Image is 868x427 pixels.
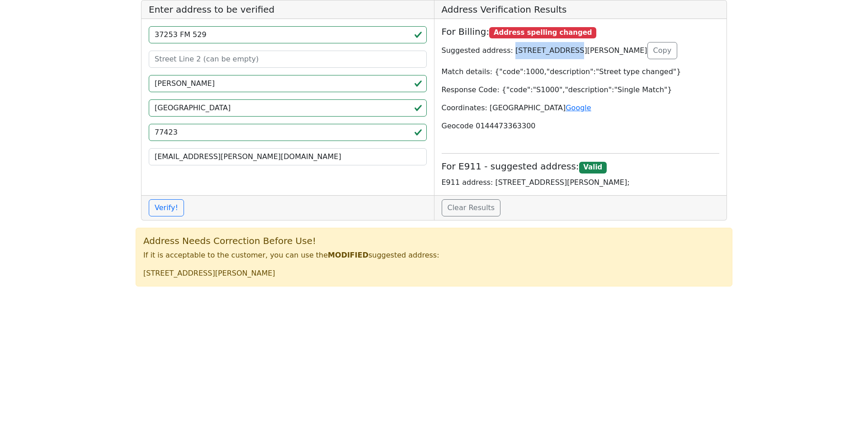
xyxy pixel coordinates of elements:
input: Street Line 1 [149,26,427,43]
a: Clear Results [442,199,501,216]
p: E911 address: [STREET_ADDRESS][PERSON_NAME]; [442,177,720,188]
input: Street Line 2 (can be empty) [149,51,427,68]
p: Response Code: {"code":"S1000","description":"Single Match"} [442,84,720,95]
button: Verify! [149,199,184,216]
input: City [149,75,427,92]
b: MODIFIED [328,251,368,259]
span: Address spelling changed [489,27,596,39]
button: Copy [647,42,678,59]
input: ZIP code 5 or 5+4 [149,124,427,141]
span: Valid [579,162,607,174]
p: Match details: {"code":1000,"description":"Street type changed"} [442,66,720,77]
h5: Enter address to be verified [142,0,434,19]
h5: For Billing: [442,26,720,38]
p: If it is acceptable to the customer, you can use the suggested address: [143,250,725,261]
p: Geocode 0144473363300 [442,121,720,131]
a: Google [566,103,591,112]
p: Suggested address: [STREET_ADDRESS][PERSON_NAME] [442,42,720,59]
p: [STREET_ADDRESS][PERSON_NAME] [143,268,725,279]
h5: Address Verification Results [434,0,727,19]
input: Your Email [149,148,427,165]
input: 2-Letter State [149,99,427,117]
p: Coordinates: [GEOGRAPHIC_DATA] [442,103,720,113]
h5: Address Needs Correction Before Use! [143,235,725,246]
h5: For E911 - suggested address: [442,161,720,173]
